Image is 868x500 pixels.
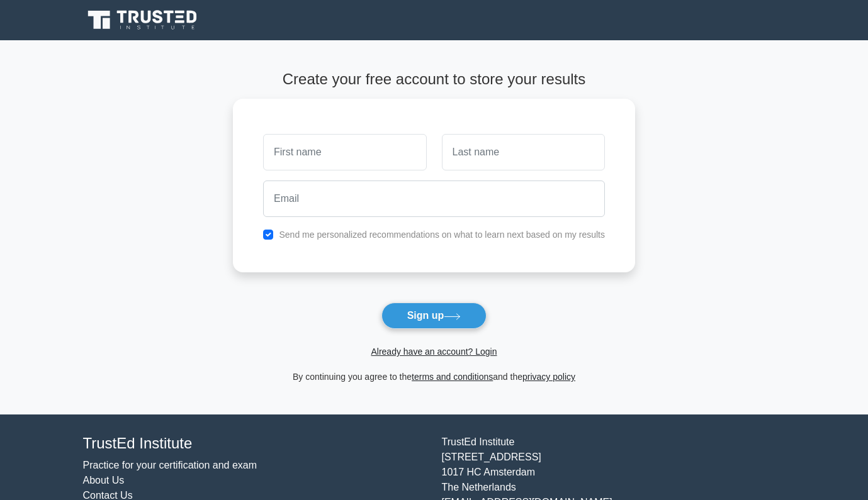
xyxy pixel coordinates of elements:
div: By continuing you agree to the and the [225,369,643,384]
a: Practice for your certification and exam [83,460,257,470]
input: First name [263,134,426,170]
a: terms and conditions [412,372,493,382]
a: Already have an account? Login [371,347,497,357]
button: Sign up [381,303,487,329]
h4: TrustEd Institute [83,435,427,453]
a: About Us [83,475,125,486]
input: Email [263,181,605,217]
a: privacy policy [522,372,575,382]
h4: Create your free account to store your results [233,70,635,89]
label: Send me personalized recommendations on what to learn next based on my results [279,230,605,240]
input: Last name [442,134,605,170]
